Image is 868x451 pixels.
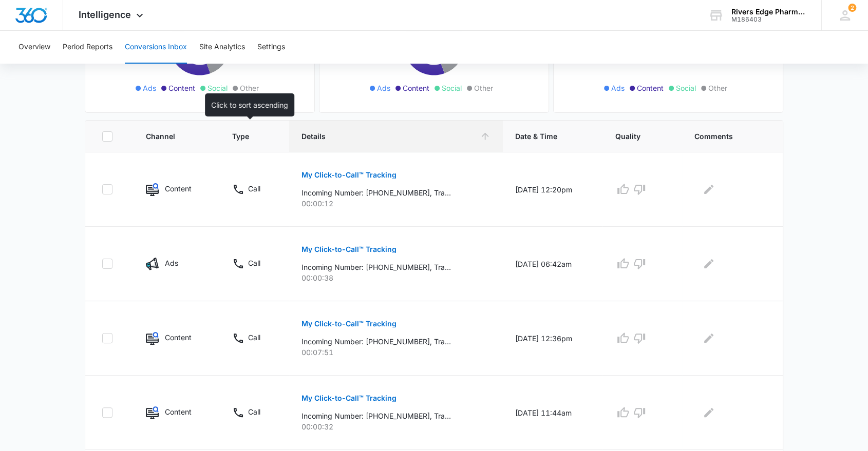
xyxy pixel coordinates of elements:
[301,163,397,187] button: My Click-to-Call™ Tracking
[146,131,193,142] span: Channel
[301,311,397,336] button: My Click-to-Call™ Tracking
[848,4,856,12] span: 2
[403,83,429,93] span: Content
[165,332,192,343] p: Content
[301,272,490,283] p: 00:00:38
[301,131,475,142] span: Details
[165,406,192,417] p: Content
[676,83,696,93] span: Social
[301,395,397,402] p: My Click-to-Call™ Tracking
[199,31,245,64] button: Site Analytics
[503,227,603,301] td: [DATE] 06:42am
[248,332,260,343] p: Call
[442,83,462,93] span: Social
[207,83,228,93] span: Social
[701,256,717,272] button: Edit Comments
[637,83,664,93] span: Content
[301,187,451,198] p: Incoming Number: [PHONE_NUMBER], Tracking Number: [PHONE_NUMBER], Ring To: [PHONE_NUMBER], Caller...
[848,4,856,12] div: notifications count
[301,262,451,272] p: Incoming Number: [PHONE_NUMBER], Tracking Number: [PHONE_NUMBER], Ring To: [PHONE_NUMBER], Caller...
[301,237,397,262] button: My Click-to-Call™ Tracking
[165,183,192,194] p: Content
[165,258,178,268] p: Ads
[301,336,451,347] p: Incoming Number: [PHONE_NUMBER], Tracking Number: [PHONE_NUMBER], Ring To: [PHONE_NUMBER], Caller...
[515,131,576,142] span: Date & Time
[301,171,397,179] p: My Click-to-Call™ Tracking
[503,301,603,376] td: [DATE] 12:36pm
[701,181,717,198] button: Edit Comments
[301,320,397,327] p: My Click-to-Call™ Tracking
[63,31,112,64] button: Period Reports
[611,83,625,93] span: Ads
[240,83,259,93] span: Other
[301,198,490,209] p: 00:00:12
[615,131,654,142] span: Quality
[731,16,806,23] div: account id
[503,376,603,450] td: [DATE] 11:44am
[701,330,717,346] button: Edit Comments
[301,246,397,253] p: My Click-to-Call™ Tracking
[18,31,50,64] button: Overview
[257,31,285,64] button: Settings
[125,31,187,64] button: Conversions Inbox
[708,83,727,93] span: Other
[701,404,717,421] button: Edit Comments
[205,93,294,116] div: Click to sort ascending
[143,83,156,93] span: Ads
[301,347,490,358] p: 00:07:51
[731,8,806,16] div: account name
[248,406,260,417] p: Call
[168,83,195,93] span: Content
[377,83,390,93] span: Ads
[694,131,751,142] span: Comments
[248,183,260,194] p: Call
[474,83,493,93] span: Other
[301,386,397,410] button: My Click-to-Call™ Tracking
[248,258,260,268] p: Call
[301,421,490,432] p: 00:00:32
[232,131,262,142] span: Type
[79,9,131,20] span: Intelligence
[301,410,451,421] p: Incoming Number: [PHONE_NUMBER], Tracking Number: [PHONE_NUMBER], Ring To: [PHONE_NUMBER], Caller...
[503,152,603,227] td: [DATE] 12:20pm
